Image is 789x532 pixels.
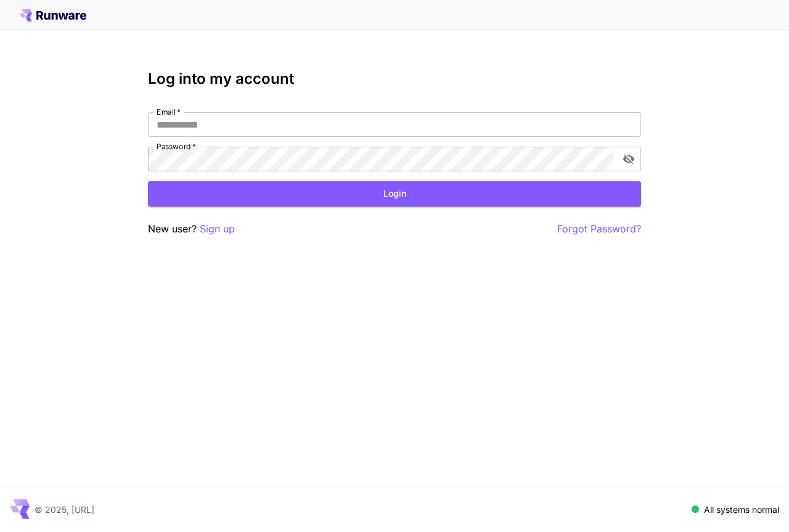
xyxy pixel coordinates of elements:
[35,503,94,516] p: © 2025, [URL]
[557,221,641,237] button: Forgot Password?
[618,148,640,170] button: toggle password visibility
[157,141,196,152] label: Password
[148,70,641,88] h3: Log into my account
[704,503,779,516] p: All systems normal
[200,221,235,237] button: Sign up
[157,107,181,117] label: Email
[148,181,641,207] button: Login
[148,221,235,237] p: New user?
